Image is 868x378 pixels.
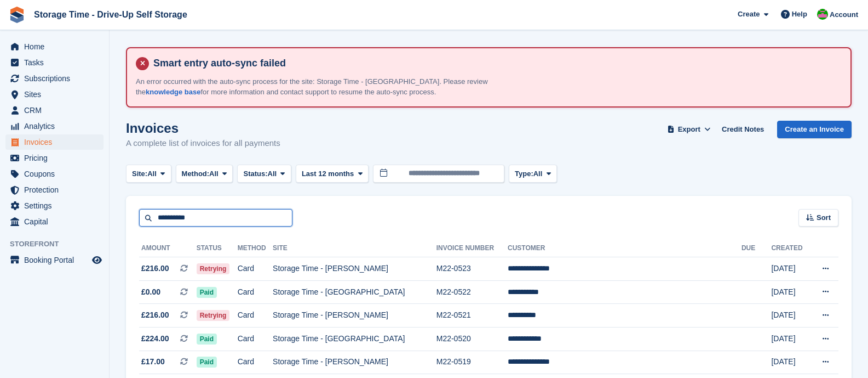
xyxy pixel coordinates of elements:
[146,88,200,96] a: knowledge base
[182,168,210,179] span: Method:
[817,212,831,223] span: Sort
[9,7,25,23] img: stora-icon-8386f47178a22dfd0bd8f6a31ec36ba5ce8667c1dd55bd0f319d3a0aa187defe.svg
[141,286,160,298] span: £0.00
[24,214,90,229] span: Capital
[5,182,104,198] a: menu
[436,257,508,281] td: M22-0523
[717,121,768,139] a: Credit Notes
[509,165,557,183] button: Type: All
[273,257,436,281] td: Storage Time - [PERSON_NAME]
[665,121,713,139] button: Export
[738,9,760,20] span: Create
[5,55,104,70] a: menu
[197,287,217,298] span: Paid
[147,168,157,179] span: All
[10,239,109,250] span: Storefront
[90,253,104,267] a: Preview store
[24,119,90,134] span: Analytics
[508,240,741,257] th: Customer
[197,310,230,321] span: Retrying
[792,9,807,20] span: Help
[238,257,273,281] td: Card
[24,134,90,150] span: Invoices
[243,168,267,179] span: Status:
[436,280,508,304] td: M22-0522
[197,263,230,274] span: Retrying
[141,333,169,345] span: £224.00
[533,168,543,179] span: All
[5,134,104,150] a: menu
[24,198,90,213] span: Settings
[136,76,519,98] p: An error occurred with the auto-sync process for the site: Storage Time - [GEOGRAPHIC_DATA]. Plea...
[5,87,104,102] a: menu
[830,9,858,20] span: Account
[238,240,273,257] th: Method
[273,240,436,257] th: Site
[5,39,104,54] a: menu
[777,121,852,139] a: Create an Invoice
[141,309,169,321] span: £216.00
[741,240,772,257] th: Due
[436,351,508,374] td: M22-0519
[24,252,90,268] span: Booking Portal
[149,57,842,70] h4: Smart entry auto-sync failed
[5,150,104,166] a: menu
[5,198,104,213] a: menu
[296,165,369,183] button: Last 12 months
[302,168,354,179] span: Last 12 months
[132,168,147,179] span: Site:
[771,327,810,351] td: [DATE]
[238,351,273,374] td: Card
[273,280,436,304] td: Storage Time - [GEOGRAPHIC_DATA]
[24,39,90,54] span: Home
[141,263,169,274] span: £216.00
[24,71,90,86] span: Subscriptions
[678,124,700,135] span: Export
[436,327,508,351] td: M22-0520
[24,150,90,166] span: Pricing
[5,119,104,134] a: menu
[771,351,810,374] td: [DATE]
[5,252,104,268] a: menu
[197,357,217,368] span: Paid
[238,304,273,328] td: Card
[237,165,291,183] button: Status: All
[139,240,197,257] th: Amount
[30,5,192,24] a: Storage Time - Drive-Up Self Storage
[273,351,436,374] td: Storage Time - [PERSON_NAME]
[5,71,104,86] a: menu
[5,103,104,118] a: menu
[126,121,280,136] h1: Invoices
[771,257,810,281] td: [DATE]
[24,166,90,182] span: Coupons
[515,168,533,179] span: Type:
[268,168,277,179] span: All
[197,240,238,257] th: Status
[24,87,90,102] span: Sites
[771,304,810,328] td: [DATE]
[436,240,508,257] th: Invoice Number
[141,356,165,368] span: £17.00
[5,214,104,229] a: menu
[24,182,90,198] span: Protection
[273,327,436,351] td: Storage Time - [GEOGRAPHIC_DATA]
[771,280,810,304] td: [DATE]
[126,137,280,150] p: A complete list of invoices for all payments
[5,166,104,182] a: menu
[238,327,273,351] td: Card
[436,304,508,328] td: M22-0521
[24,103,90,118] span: CRM
[24,55,90,70] span: Tasks
[176,165,233,183] button: Method: All
[238,280,273,304] td: Card
[771,240,810,257] th: Created
[273,304,436,328] td: Storage Time - [PERSON_NAME]
[817,9,828,20] img: Saeed
[197,334,217,345] span: Paid
[126,165,171,183] button: Site: All
[209,168,219,179] span: All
